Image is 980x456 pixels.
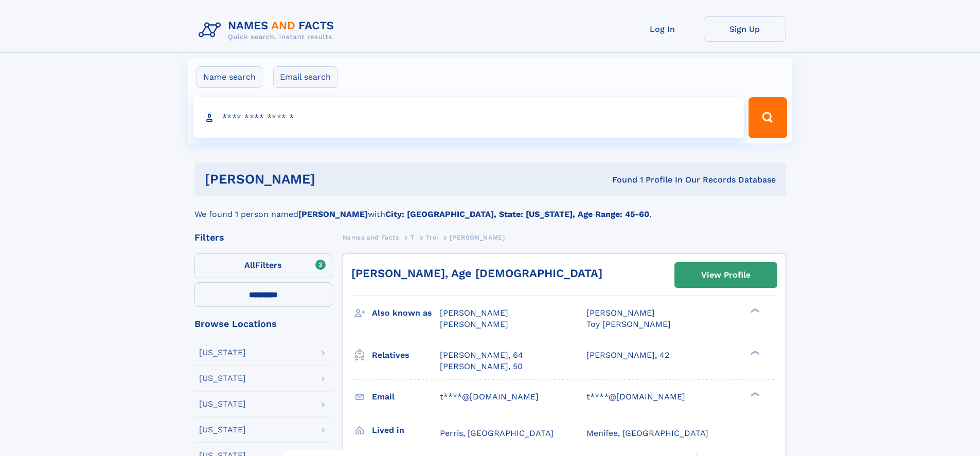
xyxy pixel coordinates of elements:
label: Email search [273,66,337,88]
span: Perris, [GEOGRAPHIC_DATA] [440,428,554,438]
label: Name search [197,66,262,88]
div: [US_STATE] [199,400,246,408]
div: ❯ [748,349,760,356]
span: [PERSON_NAME] [440,319,508,329]
b: City: [GEOGRAPHIC_DATA], State: [US_STATE], Age Range: 45-60 [385,209,649,219]
div: [US_STATE] [199,374,246,382]
div: View Profile [701,263,751,287]
h3: Email [372,388,440,406]
span: [PERSON_NAME] [586,308,655,318]
a: Troi [426,231,438,244]
div: ❯ [748,391,760,397]
span: Toy [PERSON_NAME] [586,319,671,329]
div: Filters [194,233,332,242]
a: [PERSON_NAME], 64 [440,350,523,361]
a: View Profile [675,263,777,287]
h3: Relatives [372,346,440,364]
span: [PERSON_NAME] [440,308,508,318]
div: [US_STATE] [199,349,246,357]
div: [US_STATE] [199,426,246,434]
span: Menifee, [GEOGRAPHIC_DATA] [586,428,708,438]
h1: [PERSON_NAME] [205,173,464,186]
label: Filters [194,253,332,278]
input: search input [193,97,744,138]
span: All [244,260,255,270]
a: Names and Facts [343,231,399,244]
div: ❯ [748,307,760,314]
a: Sign Up [704,16,786,42]
div: Browse Locations [194,319,332,329]
b: [PERSON_NAME] [298,209,368,219]
a: Log In [621,16,704,42]
a: T [411,231,415,244]
img: Logo Names and Facts [194,16,343,44]
a: [PERSON_NAME], 50 [440,361,523,372]
button: Search Button [749,97,787,138]
h3: Lived in [372,422,440,439]
span: [PERSON_NAME] [450,234,505,241]
a: [PERSON_NAME], 42 [586,350,669,361]
span: T [411,234,415,241]
h3: Also known as [372,304,440,322]
div: Found 1 Profile In Our Records Database [464,174,776,186]
span: Troi [426,234,438,241]
a: [PERSON_NAME], Age [DEMOGRAPHIC_DATA] [351,267,602,280]
div: We found 1 person named with . [194,196,786,221]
